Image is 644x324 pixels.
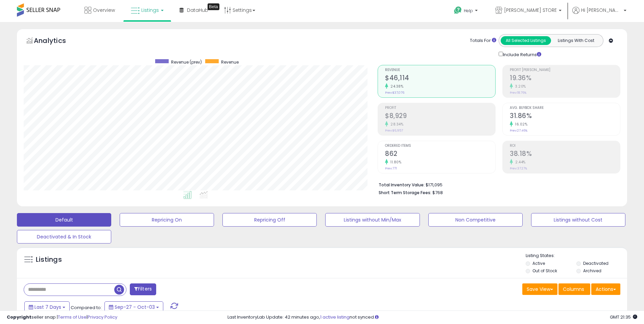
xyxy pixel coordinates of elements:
div: Tooltip anchor [208,3,219,10]
a: Hi [PERSON_NAME] [572,7,626,22]
small: 11.80% [388,160,401,165]
small: Prev: $6,957 [385,129,403,133]
div: Totals For [470,38,496,44]
div: seller snap | | [7,314,117,321]
small: Prev: 771 [385,166,397,170]
button: Actions [591,283,620,295]
span: Help [464,8,473,14]
span: Hi [PERSON_NAME] [581,7,622,14]
h2: 38.18% [510,150,620,159]
span: Sep-27 - Oct-03 [115,304,155,310]
button: Repricing On [120,213,214,227]
button: Columns [558,283,590,295]
span: Revenue (prev) [171,59,202,65]
small: 24.38% [388,84,403,89]
label: Out of Stock [532,268,557,274]
button: Non Competitive [428,213,523,227]
small: 16.02% [513,122,527,127]
h2: 31.86% [510,112,620,121]
small: Prev: 27.46% [510,129,527,133]
span: Last 7 Days [34,304,61,310]
button: Last 7 Days [24,301,70,313]
p: Listing States: [526,253,627,259]
span: Overview [93,7,115,14]
span: Revenue [385,68,495,72]
span: Profit [385,106,495,110]
h2: 19.36% [510,74,620,83]
a: Privacy Policy [88,314,117,320]
span: ROI [510,144,620,148]
small: 28.34% [388,122,403,127]
button: Save View [522,283,557,295]
span: [PERSON_NAME] STORE [504,7,557,14]
li: $171,095 [379,180,615,188]
label: Active [532,260,545,266]
h2: $8,929 [385,112,495,121]
b: Total Inventory Value: [379,182,425,188]
span: 2025-10-11 21:35 GMT [610,314,637,320]
strong: Copyright [7,314,31,320]
span: DataHub [187,7,208,14]
b: Short Term Storage Fees: [379,190,431,195]
h2: $46,114 [385,74,495,83]
button: Repricing Off [222,213,317,227]
label: Deactivated [583,260,609,266]
span: Compared to: [71,304,102,311]
div: Include Returns [494,50,549,58]
label: Archived [583,268,601,274]
span: Profit [PERSON_NAME] [510,68,620,72]
div: Last InventoryLab Update: 42 minutes ago, not synced. [228,314,637,321]
small: Prev: $37,076 [385,91,404,95]
button: Listings without Min/Max [325,213,420,227]
span: Columns [563,286,584,293]
span: $768 [432,189,443,196]
button: All Selected Listings [501,36,551,45]
h5: Listings [36,255,62,264]
button: Listings without Cost [531,213,625,227]
a: Terms of Use [58,314,87,320]
button: Sep-27 - Oct-03 [104,301,163,313]
i: Get Help [454,6,462,15]
button: Filters [130,283,156,295]
small: 3.20% [513,84,526,89]
button: Listings With Cost [551,36,601,45]
h5: Analytics [34,36,79,47]
span: Ordered Items [385,144,495,148]
button: Default [17,213,111,227]
a: 1 active listing [320,314,350,320]
h2: 862 [385,150,495,159]
span: Revenue [221,59,239,65]
a: Help [449,1,484,22]
small: 2.44% [513,160,526,165]
small: Prev: 18.76% [510,91,526,95]
span: Avg. Buybox Share [510,106,620,110]
small: Prev: 37.27% [510,166,527,170]
span: Listings [141,7,159,14]
button: Deactivated & In Stock [17,230,111,244]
